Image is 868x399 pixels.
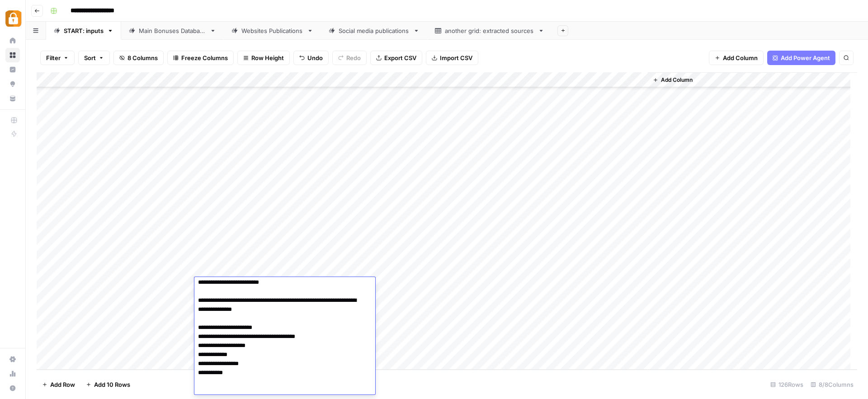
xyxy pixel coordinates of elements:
div: Social media publications [339,26,410,35]
div: Main Bonuses Database [139,26,206,35]
a: Main Bonuses Database [121,22,224,40]
div: Websites Publications [241,26,303,35]
a: Home [5,33,20,48]
span: Freeze Columns [181,53,228,62]
span: Undo [307,53,323,62]
div: another grid: extracted sources [445,26,534,35]
span: Add Column [661,76,693,84]
button: Row Height [237,51,290,65]
button: Add Power Agent [767,51,835,65]
button: Help + Support [5,381,20,395]
button: Sort [78,51,110,65]
button: Workspace: Adzz [5,7,20,30]
a: Settings [5,352,20,366]
span: Import CSV [440,53,472,62]
button: Filter [40,51,75,65]
div: START: inputs [64,26,104,35]
button: Add 10 Rows [80,377,136,392]
div: 126 Rows [767,377,807,392]
span: Export CSV [384,53,416,62]
a: Opportunities [5,77,20,91]
span: Add 10 Rows [94,380,130,389]
span: Add Column [723,53,758,62]
button: Export CSV [370,51,422,65]
span: 8 Columns [127,53,158,62]
span: Row Height [251,53,284,62]
a: another grid: extracted sources [427,22,552,40]
button: Import CSV [426,51,478,65]
a: Your Data [5,91,20,106]
a: Usage [5,366,20,381]
button: Add Column [649,74,696,86]
img: Adzz Logo [5,10,22,27]
span: Add Row [50,380,75,389]
button: Add Row [37,377,80,392]
button: Undo [293,51,329,65]
span: Filter [46,53,61,62]
button: Freeze Columns [167,51,234,65]
a: Insights [5,62,20,77]
a: Social media publications [321,22,427,40]
div: 8/8 Columns [807,377,857,392]
a: Websites Publications [224,22,321,40]
span: Sort [84,53,96,62]
span: Redo [346,53,361,62]
button: Add Column [709,51,764,65]
a: Browse [5,48,20,62]
button: Redo [332,51,367,65]
a: START: inputs [46,22,121,40]
button: 8 Columns [113,51,164,65]
span: Add Power Agent [781,53,830,62]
